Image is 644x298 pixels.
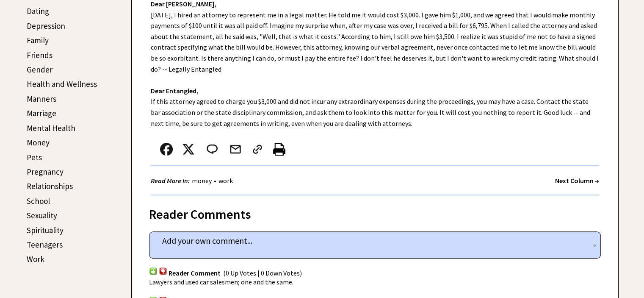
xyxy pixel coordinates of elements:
a: Sexuality [27,210,57,220]
a: Pregnancy [27,167,64,177]
span: Lawyers and used car salesmen; one and the same. [149,278,293,286]
a: Health and Wellness [27,79,97,89]
a: Marriage [27,108,56,118]
img: x_small.png [182,143,195,156]
img: facebook.png [160,143,173,156]
a: Dating [27,6,49,16]
a: Depression [27,21,65,31]
img: votup.png [149,267,158,275]
a: Spirituality [27,225,64,235]
a: Teenagers [27,240,63,250]
a: work [216,176,235,185]
img: link_02.png [251,143,264,156]
a: Manners [27,94,56,104]
a: Money [27,137,50,148]
a: Gender [27,64,53,75]
a: Next Column → [555,176,599,185]
strong: Read More In: [151,176,190,185]
span: Reader Comment [169,268,221,277]
a: Mental Health [27,123,75,133]
img: votdown.png [159,267,167,275]
div: Reader Comments [149,205,601,219]
a: Relationships [27,181,73,191]
a: Pets [27,152,42,162]
a: Family [27,35,49,45]
img: printer%20icon.png [273,143,285,156]
a: Work [27,254,44,264]
span: (0 Up Votes | 0 Down Votes) [223,268,302,277]
img: mail.png [229,143,242,156]
a: Friends [27,50,53,60]
img: message_round%202.png [205,143,219,156]
strong: Dear Entangled, [151,86,199,95]
div: • [151,175,235,186]
a: School [27,196,50,206]
a: money [190,176,214,185]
